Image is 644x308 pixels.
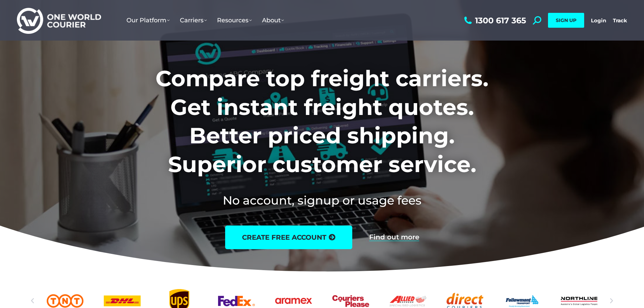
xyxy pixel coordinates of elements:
a: Carriers [175,10,212,31]
a: Find out more [369,234,419,241]
span: Our Platform [126,17,170,24]
a: About [257,10,289,31]
a: SIGN UP [548,13,584,28]
h2: No account, signup or usage fees [111,192,533,209]
h1: Compare top freight carriers. Get instant freight quotes. Better priced shipping. Superior custom... [111,64,533,179]
a: Resources [212,10,257,31]
img: One World Courier [17,7,101,34]
span: Carriers [180,17,207,24]
a: create free account [225,226,352,249]
a: 1300 617 365 [462,16,526,25]
a: Login [591,17,606,24]
span: Resources [217,17,252,24]
span: SIGN UP [556,17,576,23]
a: Track [613,17,627,24]
span: About [262,17,284,24]
a: Our Platform [121,10,175,31]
